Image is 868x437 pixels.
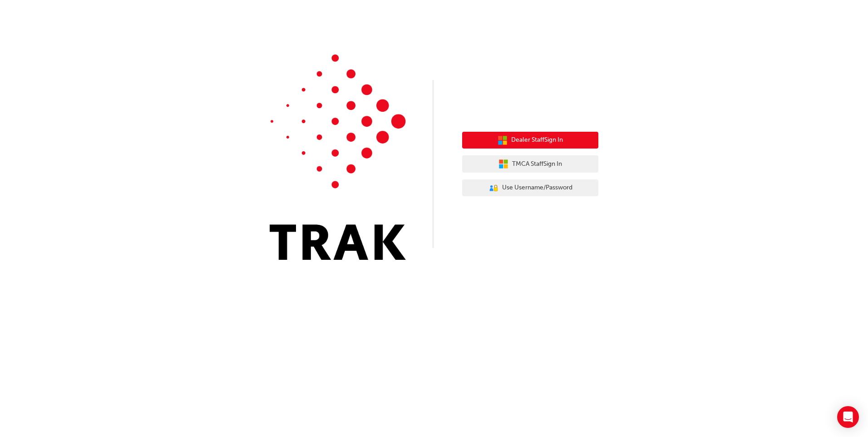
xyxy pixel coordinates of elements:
[462,132,598,149] button: Dealer StaffSign In
[270,55,406,260] img: Trak
[462,155,598,173] button: TMCA StaffSign In
[462,179,598,197] button: Use Username/Password
[511,135,563,145] span: Dealer Staff Sign In
[837,406,859,428] div: Open Intercom Messenger
[502,183,572,193] span: Use Username/Password
[512,159,562,169] span: TMCA Staff Sign In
